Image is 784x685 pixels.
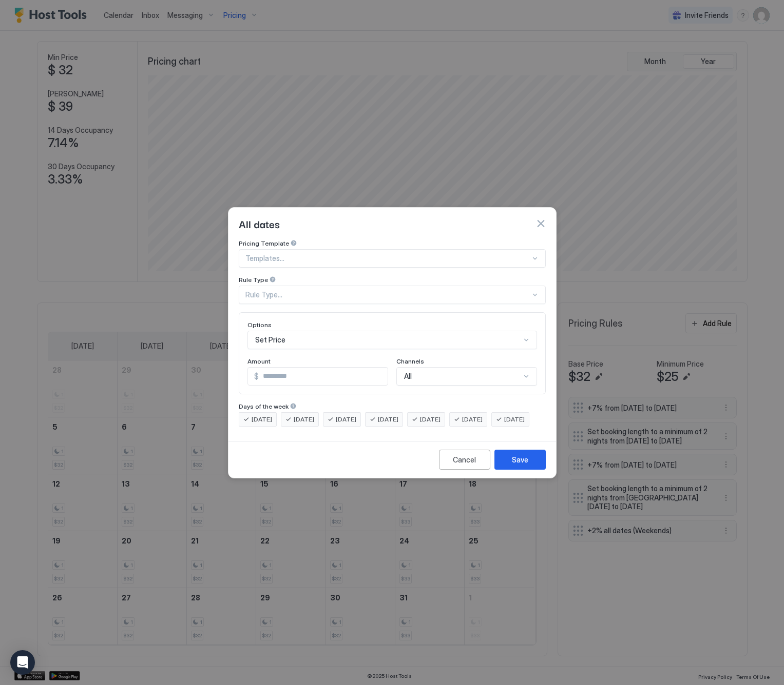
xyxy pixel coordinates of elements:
input: Input Field [259,368,388,385]
span: $ [254,372,259,381]
span: [DATE] [462,415,483,424]
span: [DATE] [336,415,356,424]
span: Pricing Template [239,239,289,247]
span: Days of the week [239,402,289,410]
span: All dates [239,216,280,231]
div: Cancel [453,454,476,465]
span: Rule Type [239,276,268,284]
div: Save [512,454,528,465]
span: [DATE] [294,415,314,424]
span: Channels [396,357,424,365]
span: Set Price [255,335,285,345]
button: Save [494,450,546,470]
div: Rule Type... [245,290,530,299]
span: [DATE] [378,415,398,424]
div: Open Intercom Messenger [10,650,35,675]
span: [DATE] [504,415,525,424]
span: All [404,372,412,381]
span: Options [247,321,272,329]
span: [DATE] [252,415,272,424]
span: [DATE] [420,415,441,424]
button: Cancel [439,450,490,470]
span: Amount [247,357,271,365]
